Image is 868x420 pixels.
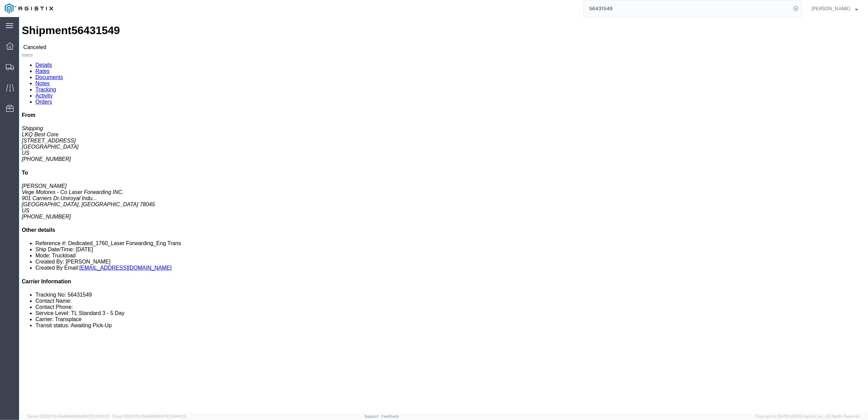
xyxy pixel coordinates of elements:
[112,414,186,418] span: Client: 2025.17.0-5dd568f
[364,414,381,418] a: Support
[82,414,109,418] span: [DATE] 09:51:12
[5,3,53,14] img: logo
[158,414,186,418] span: [DATE] 08:44:20
[811,5,850,12] span: Jorge Hinojosa
[755,414,860,419] span: Copyright © [DATE]-[DATE] Agistix Inc., All Rights Reserved
[381,414,399,418] a: Feedback
[584,0,791,17] input: Search for shipment number, reference number
[27,414,109,418] span: Server: 2025.17.0-16a969492de
[811,4,858,13] button: [PERSON_NAME]
[19,17,868,413] iframe: FS Legacy Container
